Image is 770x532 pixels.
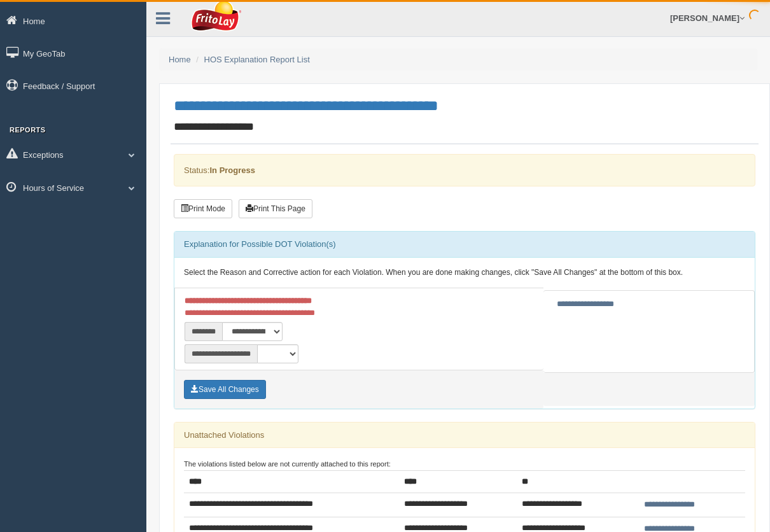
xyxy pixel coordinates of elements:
button: Save [184,380,266,399]
div: Select the Reason and Corrective action for each Violation. When you are done making changes, cli... [174,258,755,288]
div: Explanation for Possible DOT Violation(s) [174,232,755,257]
div: Unattached Violations [174,423,755,448]
small: The violations listed below are not currently attached to this report: [184,460,391,468]
a: Home [169,55,191,64]
div: Status: [174,154,755,186]
strong: In Progress [209,165,255,175]
a: HOS Explanation Report List [204,55,310,64]
button: Print This Page [239,199,312,218]
button: Print Mode [174,199,232,218]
